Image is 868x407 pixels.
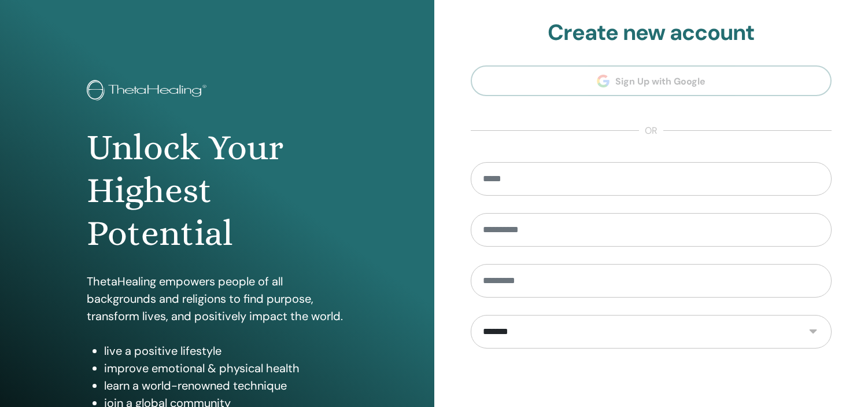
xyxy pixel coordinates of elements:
li: learn a world-renowned technique [104,377,347,394]
span: or [639,124,663,138]
p: ThetaHealing empowers people of all backgrounds and religions to find purpose, transform lives, a... [87,273,347,325]
h1: Unlock Your Highest Potential [87,126,347,255]
h2: Create new account [471,20,832,46]
li: improve emotional & physical health [104,360,347,377]
li: live a positive lifestyle [104,342,347,360]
